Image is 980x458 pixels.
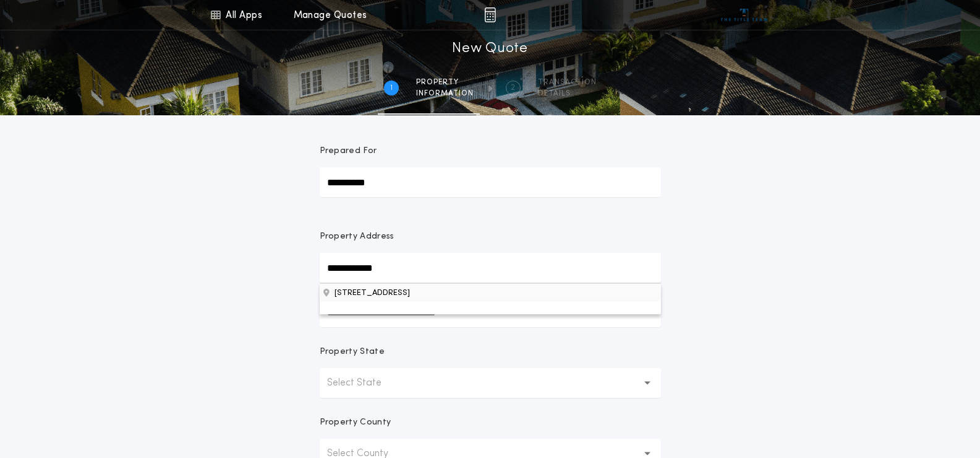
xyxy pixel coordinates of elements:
h1: New Quote [452,39,527,59]
span: details [538,89,597,99]
h2: 2 [511,83,515,93]
span: information [416,89,474,99]
span: Property [416,77,474,87]
p: Prepared For [320,145,377,157]
p: Select State [327,376,401,390]
p: Property County [320,416,391,429]
span: Transaction [538,77,597,87]
h2: 1 [390,83,393,93]
input: Prepared For [320,167,661,197]
p: Property State [320,346,385,358]
img: vs-icon [721,9,767,21]
button: Property Address [320,283,661,302]
img: img [484,7,496,22]
p: Property Address [320,231,661,243]
button: Select State [320,368,661,398]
